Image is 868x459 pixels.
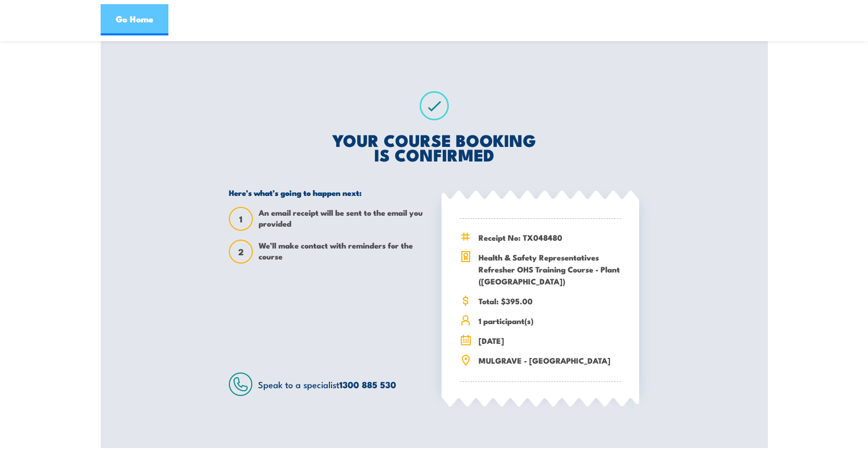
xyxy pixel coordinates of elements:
[259,207,426,231] span: An email receipt will be sent to the email you provided
[479,315,621,327] span: 1 participant(s)
[230,246,252,257] span: 2
[479,354,621,366] span: MULGRAVE - [GEOGRAPHIC_DATA]
[258,378,396,391] span: Speak to a specialist
[479,334,621,346] span: [DATE]
[101,4,168,35] a: Go Home
[259,240,426,264] span: We’ll make contact with reminders for the course
[339,378,396,391] a: 1300 885 530
[479,251,621,287] span: Health & Safety Representatives Refresher OHS Training Course - Plant ([GEOGRAPHIC_DATA])
[479,231,621,243] span: Receipt No: TX048480
[229,132,639,162] h2: YOUR COURSE BOOKING IS CONFIRMED
[479,295,621,307] span: Total: $395.00
[229,188,426,197] h5: Here’s what’s going to happen next:
[230,214,252,225] span: 1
